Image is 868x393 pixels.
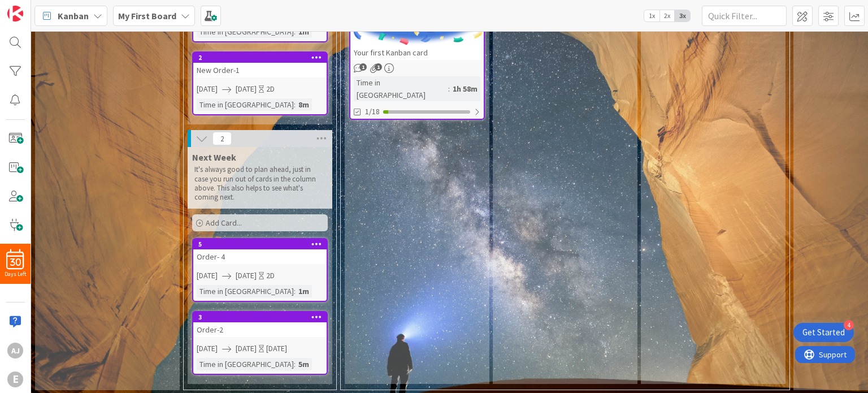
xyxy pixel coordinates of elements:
[198,240,327,248] div: 5
[266,83,275,95] div: 2D
[659,10,675,21] span: 2x
[10,258,21,266] span: 30
[198,313,327,321] div: 3
[193,322,327,337] div: Order-2
[7,343,23,359] div: AJ
[197,285,294,297] div: Time in [GEOGRAPHIC_DATA]
[236,83,257,95] span: [DATE]
[350,45,484,60] div: Your first Kanban card
[448,83,450,95] span: :
[193,63,327,77] div: New Order-1
[675,10,690,21] span: 3x
[7,372,23,387] div: E
[7,6,23,21] img: Visit kanbanzone.com
[198,54,327,62] div: 2
[212,132,232,145] span: 2
[644,10,659,21] span: 1x
[193,239,327,249] div: 5
[294,98,296,111] span: :
[844,320,854,330] div: 4
[193,312,327,337] div: 3Order-2
[793,323,854,342] div: Open Get Started checklist, remaining modules: 4
[197,98,294,111] div: Time in [GEOGRAPHIC_DATA]
[296,98,312,111] div: 8m
[197,25,294,38] div: Time in [GEOGRAPHIC_DATA]
[702,6,787,26] input: Quick Filter...
[192,152,236,163] span: Next Week
[266,343,287,355] div: [DATE]
[197,343,218,355] span: [DATE]
[193,249,327,264] div: Order- 4
[296,25,312,38] div: 1m
[296,285,312,297] div: 1m
[365,106,380,118] span: 1/18
[375,63,382,71] span: 1
[354,76,448,101] div: Time in [GEOGRAPHIC_DATA]
[193,312,327,322] div: 3
[58,9,89,23] span: Kanban
[296,358,312,370] div: 5m
[802,327,845,338] div: Get Started
[359,63,367,71] span: 1
[193,53,327,77] div: 2New Order-1
[197,270,218,282] span: [DATE]
[193,239,327,264] div: 5Order- 4
[236,343,257,355] span: [DATE]
[294,285,296,297] span: :
[118,10,176,21] b: My First Board
[193,53,327,63] div: 2
[194,165,325,202] p: It's always good to plan ahead, just in case you run out of cards in the column above. This also ...
[197,83,218,95] span: [DATE]
[450,83,480,95] div: 1h 58m
[294,25,296,38] span: :
[294,358,296,370] span: :
[197,358,294,370] div: Time in [GEOGRAPHIC_DATA]
[206,218,242,228] span: Add Card...
[266,270,275,282] div: 2D
[24,2,51,15] span: Support
[236,270,257,282] span: [DATE]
